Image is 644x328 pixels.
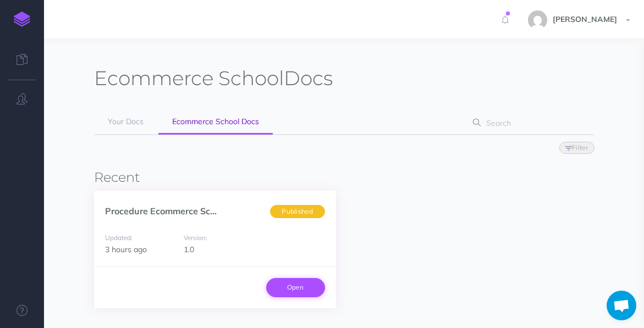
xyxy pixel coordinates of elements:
span: Ecommerce School [94,66,284,90]
h1: Docs [94,66,333,91]
img: logo-mark.svg [14,12,30,27]
a: Ecommerce School Docs [158,110,273,135]
small: Version: [184,234,207,242]
span: Your Docs [108,116,144,126]
span: Ecommerce School Docs [172,116,259,126]
a: Procedure Ecommerce Sc... [105,205,217,216]
span: 3 hours ago [105,244,147,254]
img: d99d2336baaa83840bf47fc50932f846.jpg [528,10,547,30]
a: Open [266,278,325,297]
a: Aprire la chat [607,291,636,320]
span: 1.0 [184,244,194,254]
input: Search [483,113,577,133]
a: Your Docs [94,110,157,134]
button: Filter [559,142,595,154]
h3: Recent [94,170,595,185]
span: [PERSON_NAME] [547,14,623,24]
small: Updated: [105,234,133,242]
